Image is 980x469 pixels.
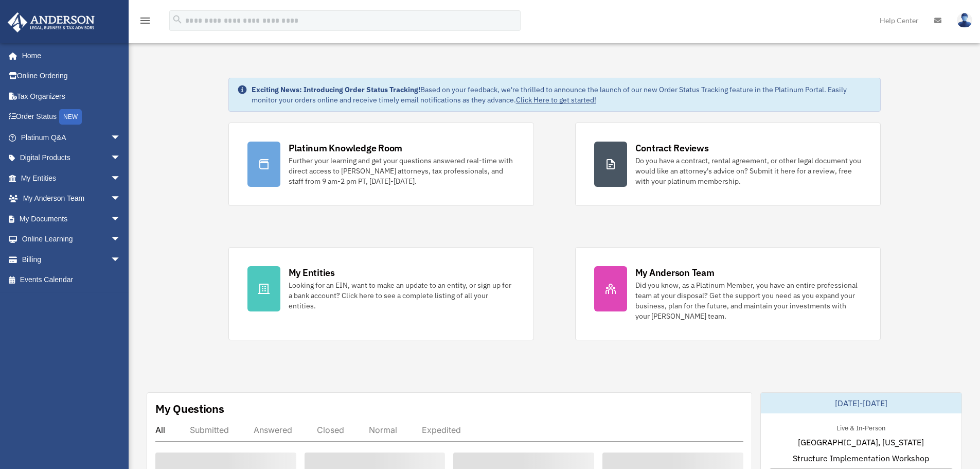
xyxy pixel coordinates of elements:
a: My Entities Looking for an EIN, want to make an update to an entity, or sign up for a bank accoun... [228,247,534,340]
a: Platinum Knowledge Room Further your learning and get your questions answered real-time with dire... [228,123,534,206]
a: My Anderson Teamarrow_drop_down [7,188,136,209]
a: menu [139,18,151,27]
span: arrow_drop_down [111,148,131,169]
img: User Pic [957,13,972,28]
span: arrow_drop_down [111,229,131,250]
div: My Questions [155,401,224,416]
a: Contract Reviews Do you have a contract, rental agreement, or other legal document you would like... [575,123,881,206]
div: Submitted [190,425,229,435]
div: Looking for an EIN, want to make an update to an entity, or sign up for a bank account? Click her... [289,280,515,311]
a: Online Learningarrow_drop_down [7,229,136,250]
a: My Documentsarrow_drop_down [7,209,136,229]
span: arrow_drop_down [111,168,131,189]
span: arrow_drop_down [111,127,131,148]
i: search [172,14,183,25]
strong: Exciting News: Introducing Order Status Tracking! [252,85,420,94]
span: arrow_drop_down [111,188,131,210]
i: menu [139,14,151,27]
a: Digital Productsarrow_drop_down [7,148,136,168]
div: All [155,425,165,435]
div: Did you know, as a Platinum Member, you have an entire professional team at your disposal? Get th... [635,280,862,321]
div: Live & In-Person [828,422,894,432]
span: arrow_drop_down [111,209,131,230]
a: Events Calendar [7,270,136,290]
span: Structure Implementation Workshop [793,452,929,464]
a: My Entitiesarrow_drop_down [7,168,136,188]
div: Do you have a contract, rental agreement, or other legal document you would like an attorney's ad... [635,155,862,186]
div: Answered [254,425,292,435]
div: Further your learning and get your questions answered real-time with direct access to [PERSON_NAM... [289,155,515,186]
div: Normal [369,425,397,435]
div: Expedited [422,425,461,435]
div: Closed [317,425,344,435]
div: Contract Reviews [635,142,709,154]
div: My Anderson Team [635,266,715,279]
div: Platinum Knowledge Room [289,142,403,154]
a: Online Ordering [7,66,136,86]
img: Anderson Advisors Platinum Portal [5,12,98,32]
a: Tax Organizers [7,86,136,107]
div: [DATE]-[DATE] [761,393,961,413]
span: [GEOGRAPHIC_DATA], [US_STATE] [798,436,924,448]
a: Billingarrow_drop_down [7,249,136,270]
a: Platinum Q&Aarrow_drop_down [7,127,136,148]
div: NEW [59,109,82,125]
div: My Entities [289,266,335,279]
div: Based on your feedback, we're thrilled to announce the launch of our new Order Status Tracking fe... [252,84,872,105]
a: My Anderson Team Did you know, as a Platinum Member, you have an entire professional team at your... [575,247,881,340]
a: Click Here to get started! [516,95,596,105]
a: Order StatusNEW [7,107,136,128]
a: Home [7,45,131,66]
span: arrow_drop_down [111,249,131,270]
